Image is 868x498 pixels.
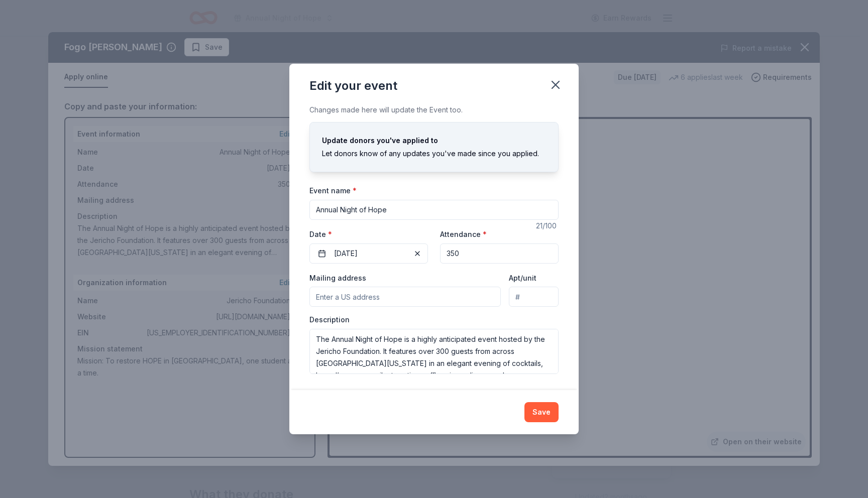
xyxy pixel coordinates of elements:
input: Spring Fundraiser [309,200,559,220]
label: Mailing address [309,273,366,283]
div: Let donors know of any updates you've made since you applied. [322,148,546,160]
label: Apt/unit [509,273,536,283]
label: Attendance [440,229,487,239]
div: 21 /100 [536,220,559,232]
input: 20 [440,243,559,264]
input: Enter a US address [309,287,501,307]
button: Save [524,402,559,422]
div: Edit your event [309,78,397,94]
label: Date [309,229,428,239]
div: Update donors you've applied to [322,135,546,147]
input: # [509,287,559,307]
label: Description [309,315,350,325]
div: Changes made here will update the Event too. [309,104,559,116]
textarea: The Annual Night of Hope is a highly anticipated event hosted by the Jericho Foundation. It featu... [309,329,559,374]
button: [DATE] [309,243,428,264]
label: Event name [309,186,357,196]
